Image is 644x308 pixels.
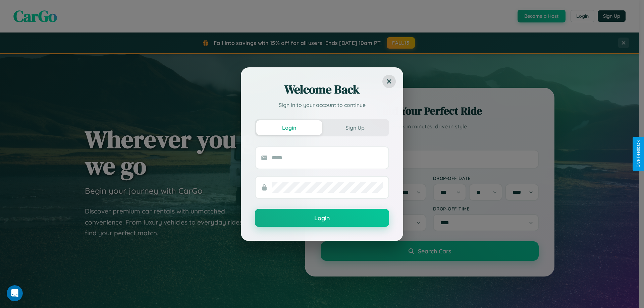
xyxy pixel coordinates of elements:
[322,120,388,135] button: Sign Up
[255,209,389,227] button: Login
[255,101,389,109] p: Sign in to your account to continue
[7,285,23,301] iframe: Intercom live chat
[636,140,641,168] div: Give Feedback
[256,120,322,135] button: Login
[255,81,389,98] h2: Welcome Back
